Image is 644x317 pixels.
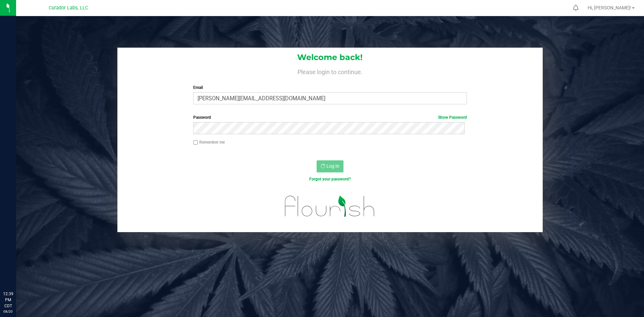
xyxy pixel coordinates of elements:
a: Forgot your password? [309,177,351,181]
span: Password [193,115,211,120]
button: Log In [317,160,343,172]
label: Email [193,85,467,91]
h1: Welcome back! [117,53,543,62]
a: Show Password [438,115,467,120]
img: flourish_logo.svg [277,189,383,223]
p: 12:39 PM CDT [3,291,13,309]
h4: Please login to continue. [117,67,543,75]
p: 08/20 [3,309,13,314]
span: Log In [326,163,339,169]
input: Remember me [193,140,198,145]
span: Curador Labs, LLC [49,5,88,11]
label: Remember me [193,139,225,145]
span: Hi, [PERSON_NAME]! [588,5,631,10]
